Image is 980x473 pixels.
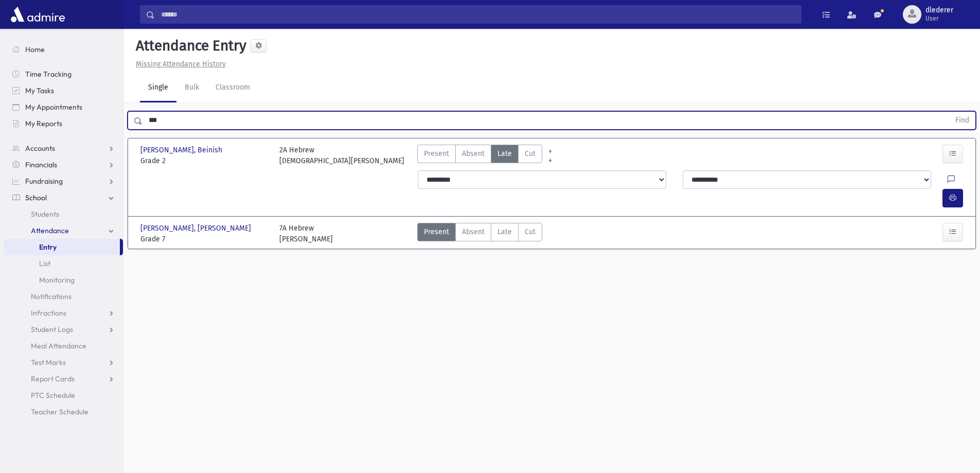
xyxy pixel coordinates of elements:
[132,60,226,68] a: Missing Attendance History
[424,148,449,159] span: Present
[140,223,253,234] span: [PERSON_NAME], [PERSON_NAME]
[925,14,953,23] span: User
[417,223,542,244] div: AttTypes
[207,74,258,102] a: Classroom
[25,193,47,202] span: School
[4,156,123,173] a: Financials
[497,226,512,237] span: Late
[4,99,123,115] a: My Appointments
[525,226,536,237] span: Cut
[31,292,72,301] span: Notifications
[25,69,72,79] span: Time Tracking
[4,255,123,272] a: List
[4,321,123,338] a: Student Logs
[4,354,123,371] a: Test Marks
[31,308,66,318] span: Infractions
[462,226,485,237] span: Absent
[497,148,512,159] span: Late
[4,272,123,288] a: Monitoring
[39,259,50,268] span: List
[4,206,123,222] a: Students
[132,37,246,55] h5: Attendance Entry
[25,177,63,186] span: Fundraising
[4,338,123,354] a: Meal Attendance
[25,160,57,169] span: Financials
[4,371,123,387] a: Report Cards
[25,86,54,95] span: My Tasks
[25,144,55,153] span: Accounts
[31,226,69,235] span: Attendance
[424,226,449,237] span: Present
[140,74,176,102] a: Single
[525,148,536,159] span: Cut
[417,145,542,166] div: AttTypes
[25,45,45,54] span: Home
[31,358,66,367] span: Test Marks
[4,189,123,206] a: School
[140,155,269,166] span: Grade 2
[4,239,120,255] a: Entry
[4,115,123,132] a: My Reports
[31,374,75,383] span: Report Cards
[136,60,226,68] u: Missing Attendance History
[31,209,59,219] span: Students
[4,288,123,305] a: Notifications
[949,112,975,129] button: Find
[140,234,269,244] span: Grade 7
[25,102,82,112] span: My Appointments
[31,407,88,416] span: Teacher Schedule
[155,5,801,24] input: Search
[31,391,75,400] span: PTC Schedule
[31,341,86,351] span: Meal Attendance
[39,275,75,285] span: Monitoring
[4,305,123,321] a: Infractions
[462,148,485,159] span: Absent
[8,4,67,25] img: AdmirePro
[4,173,123,189] a: Fundraising
[925,6,953,14] span: dlederer
[4,387,123,404] a: PTC Schedule
[4,41,123,58] a: Home
[39,242,57,252] span: Entry
[4,140,123,156] a: Accounts
[279,223,333,244] div: 7A Hebrew [PERSON_NAME]
[4,66,123,82] a: Time Tracking
[4,404,123,420] a: Teacher Schedule
[4,222,123,239] a: Attendance
[140,145,224,155] span: [PERSON_NAME], Beinish
[279,145,404,166] div: 2A Hebrew [DEMOGRAPHIC_DATA][PERSON_NAME]
[31,325,73,334] span: Student Logs
[176,74,207,102] a: Bulk
[25,119,62,128] span: My Reports
[4,82,123,99] a: My Tasks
